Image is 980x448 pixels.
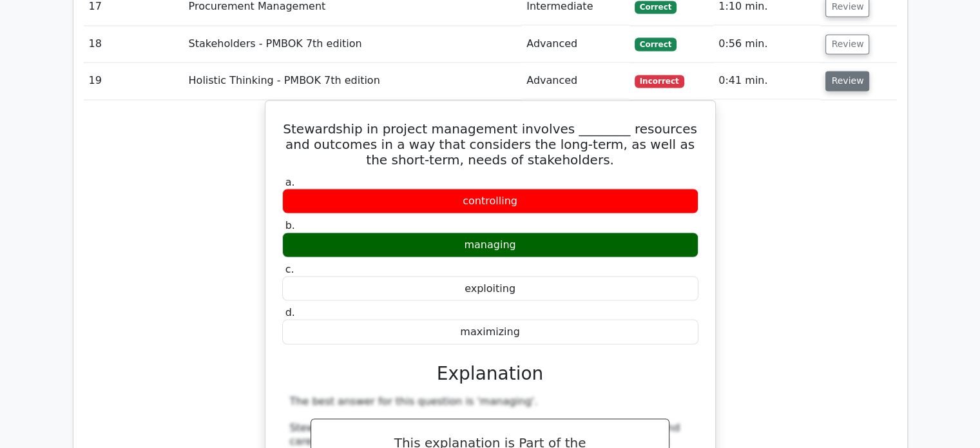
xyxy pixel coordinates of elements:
h3: Explanation [290,362,691,384]
td: 0:41 min. [713,63,820,99]
td: 0:56 min. [713,26,820,63]
td: Stakeholders - PMBOK 7th edition [184,26,522,63]
span: c. [285,262,294,275]
td: Advanced [521,63,629,99]
div: exploiting [282,276,698,301]
h5: Stewardship in project management involves ________ resources and outcomes in a way that consider... [281,121,700,168]
td: Holistic Thinking - PMBOK 7th edition [184,63,522,99]
span: Incorrect [635,75,684,88]
div: controlling [282,188,698,213]
span: d. [285,306,295,318]
button: Review [825,34,869,54]
td: Advanced [521,26,629,63]
div: managing [282,232,698,257]
span: b. [285,219,295,231]
td: 18 [84,26,184,63]
td: 19 [84,63,184,99]
span: Correct [635,37,677,50]
span: a. [285,175,295,188]
button: Review [825,71,869,91]
div: maximizing [282,319,698,344]
span: Correct [635,1,677,14]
